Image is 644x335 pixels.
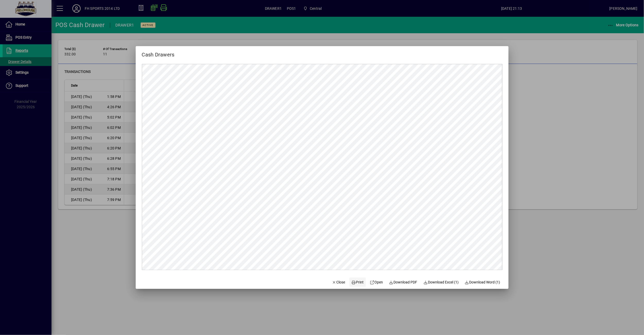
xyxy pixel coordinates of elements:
span: Download Word (1) [465,280,500,285]
button: Download Excel (1) [422,278,461,287]
span: Download Excel (1) [424,280,459,285]
a: Download PDF [387,278,419,287]
button: Download Word (1) [463,278,502,287]
button: Print [349,278,366,287]
a: Open [368,278,385,287]
button: Close [330,278,347,287]
h2: Cash Drawers [136,46,181,59]
span: Print [351,280,364,285]
span: Open [370,280,383,285]
span: Close [332,280,345,285]
span: Download PDF [389,280,417,285]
